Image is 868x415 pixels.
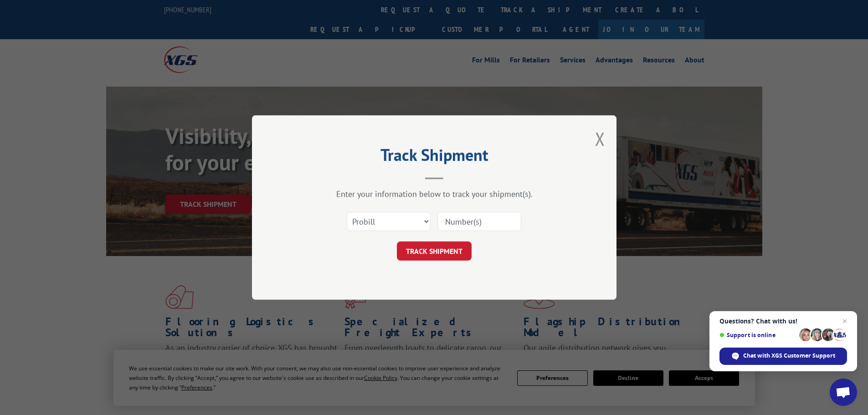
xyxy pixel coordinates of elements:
[298,189,571,199] div: Enter your information below to track your shipment(s).
[719,332,796,338] span: Support is online
[719,348,847,365] div: Chat with XGS Customer Support
[397,241,472,261] button: TRACK SHIPMENT
[830,379,857,406] div: Open chat
[595,127,605,151] button: Close modal
[437,212,521,231] input: Number(s)
[743,352,835,360] span: Chat with XGS Customer Support
[839,316,850,327] span: Close chat
[298,149,571,166] h2: Track Shipment
[719,318,847,325] span: Questions? Chat with us!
